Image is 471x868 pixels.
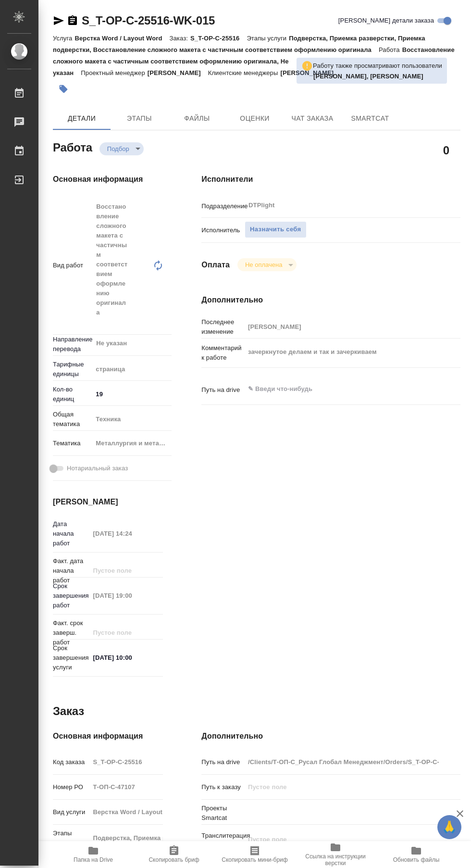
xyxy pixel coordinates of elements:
[313,73,423,80] b: [PERSON_NAME], [PERSON_NAME]
[170,35,190,42] p: Заказ:
[201,757,245,767] p: Путь на drive
[89,780,163,794] input: Пустое поле
[53,78,74,100] button: Добавить тэг
[174,113,220,125] span: Файлы
[201,201,245,211] p: Подразделение
[53,385,92,404] p: Кол-во единиц
[134,841,214,868] button: Скопировать бриф
[89,527,163,541] input: Пустое поле
[53,360,92,379] p: Тарифные единицы
[53,15,64,26] button: Скопировать ссылку для ЯМессенджера
[67,464,128,473] span: Нотариальный заказ
[247,35,289,42] p: Этапы услуги
[104,145,132,153] button: Подбор
[53,757,89,767] p: Код заказа
[149,856,199,863] span: Скопировать бриф
[92,387,172,401] input: ✎ Введи что-нибудь
[201,804,245,823] p: Проекты Smartcat
[53,35,425,53] p: Подверстка, Приемка разверстки, Приемка подверстки, Восстановление сложного макета с частичным со...
[116,113,162,125] span: Этапы
[379,46,402,53] p: Работа
[53,46,455,76] p: Восстановление сложного макета с частичным соответствием оформлению оригинала, Не указан
[237,258,297,271] div: Подбор
[53,410,92,429] p: Общая тематика
[53,496,163,508] h4: [PERSON_NAME]
[53,138,92,155] h2: Работа
[313,61,442,71] p: Работу также просматривают пользователи
[201,831,245,850] p: Транслитерация названий
[280,69,341,76] p: [PERSON_NAME]
[89,651,163,665] input: ✎ Введи что-нибудь
[437,815,461,839] button: 🙏
[53,174,163,185] h4: Основная информация
[92,411,179,428] div: Техника
[245,320,439,334] input: Пустое поле
[89,589,163,603] input: Пустое поле
[201,317,245,337] p: Последнее изменение
[74,35,169,42] p: Верстка Word / Layout Word
[295,841,376,868] button: Ссылка на инструкции верстки
[53,35,74,42] p: Услуга
[443,142,449,158] h2: 0
[289,113,335,125] span: Чат заказа
[347,113,393,125] span: SmartCat
[92,435,179,452] div: Металлургия и металлобработка
[53,643,89,672] p: Срок завершения услуги
[53,335,92,354] p: Направление перевода
[190,35,247,42] p: S_T-OP-C-25516
[53,782,89,792] p: Номер РО
[53,261,92,270] p: Вид работ
[53,704,84,719] h2: Заказ
[214,841,295,868] button: Скопировать мини-бриф
[201,226,245,235] p: Исполнитель
[89,564,163,578] input: Пустое поле
[89,626,163,640] input: Пустое поле
[53,439,92,448] p: Тематика
[53,618,89,647] p: Факт. срок заверш. работ
[74,856,113,863] span: Папка на Drive
[201,782,245,792] p: Путь к заказу
[99,142,144,155] div: Подбор
[89,831,163,845] input: Пустое поле
[250,224,301,235] span: Назначить себя
[53,829,89,848] p: Этапы услуги
[201,385,245,395] p: Путь на drive
[201,174,460,185] h4: Исполнители
[245,755,439,769] input: Пустое поле
[148,69,208,76] p: [PERSON_NAME]
[313,72,442,81] p: Васильева Наталья, Ямковенко Вера
[242,261,285,269] button: Не оплачена
[53,807,89,817] p: Вид услуги
[201,294,460,306] h4: Дополнительно
[89,805,163,819] input: Пустое поле
[81,69,147,76] p: Проектный менеджер
[53,556,89,585] p: Факт. дата начала работ
[245,344,439,360] textarea: зачеркнутое делаем и так и зачеркиваем
[201,343,245,363] p: Комментарий к работе
[232,113,278,125] span: Оценки
[201,259,230,271] h4: Оплата
[222,856,287,863] span: Скопировать мини-бриф
[53,730,163,742] h4: Основная информация
[245,221,306,238] button: Назначить себя
[89,755,163,769] input: Пустое поле
[53,519,89,548] p: Дата начала работ
[59,113,105,125] span: Детали
[441,817,458,837] span: 🙏
[53,841,134,868] button: Папка на Drive
[338,16,434,25] span: [PERSON_NAME] детали заказа
[301,853,370,867] span: Ссылка на инструкции верстки
[393,856,440,863] span: Обновить файлы
[67,15,78,26] button: Скопировать ссылку
[376,841,457,868] button: Обновить файлы
[53,581,89,610] p: Срок завершения работ
[92,361,179,377] div: страница
[201,730,460,742] h4: Дополнительно
[245,780,439,794] input: Пустое поле
[82,14,215,27] a: S_T-OP-C-25516-WK-015
[208,69,281,76] p: Клиентские менеджеры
